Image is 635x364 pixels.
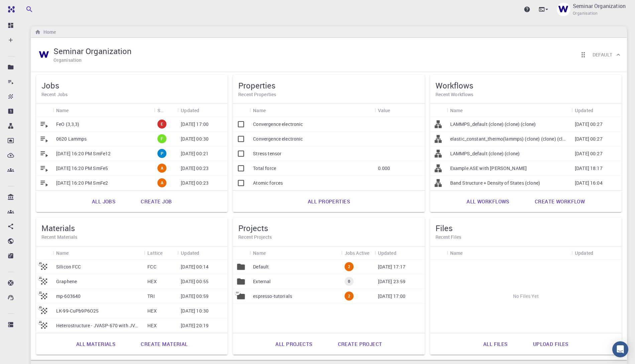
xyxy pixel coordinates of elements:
[238,80,419,91] h5: Properties
[157,149,166,158] div: pre-submission
[238,91,419,98] h6: Recent Properties
[199,105,210,116] button: Sort
[181,150,209,157] p: [DATE] 00:21
[181,121,209,128] p: [DATE] 17:00
[463,247,473,258] button: Sort
[378,293,406,300] p: [DATE] 17:00
[158,180,166,186] span: A
[157,178,166,187] div: active
[459,193,517,209] a: All workflows
[53,246,144,259] div: Name
[56,180,108,186] p: [DATE] 16:20 PM SmFe2
[575,136,603,142] p: [DATE] 00:27
[593,247,604,258] button: Sort
[85,193,123,209] a: All jobs
[527,193,592,209] a: Create workflow
[181,293,209,300] p: [DATE] 00:59
[345,246,370,259] div: Jobs Active
[158,136,166,142] span: F
[238,223,419,233] h5: Projects
[575,121,603,128] p: [DATE] 00:27
[181,246,199,259] div: Updated
[447,246,571,259] div: Name
[41,80,222,91] h5: Jobs
[14,5,38,11] span: Support
[375,104,425,117] div: Value
[526,336,576,352] a: Upload files
[250,246,341,259] div: Name
[181,308,209,314] p: [DATE] 10:30
[158,121,166,127] span: E
[450,150,520,157] p: LAMMPS_default (clone) (clone)
[5,6,15,13] img: logo
[573,10,598,17] span: Organisation
[163,105,174,116] button: Sort
[147,278,156,285] p: HEX
[450,180,540,186] p: Band Structure + Density of States (clone)
[56,278,77,285] p: Graphene
[181,165,209,172] p: [DATE] 00:23
[390,105,401,116] button: Sort
[593,105,604,116] button: Sort
[56,308,99,314] p: LK-99-CuPb9P6O25
[157,134,166,143] div: finished
[144,246,177,259] div: Lattice
[199,247,210,258] button: Sort
[41,223,222,233] h5: Materials
[31,72,627,360] div: Seminar OrganizationSeminar OrganizationOrganisationReorder cardsDefault
[56,121,80,128] p: FeO (3,3,3)
[181,136,209,142] p: [DATE] 00:30
[268,336,320,352] a: All projects
[53,104,154,117] div: Name
[41,233,222,241] h6: Recent Materials
[233,246,250,259] div: Icon
[345,264,353,269] span: 2
[147,308,156,314] p: HEX
[233,104,250,117] div: Icon
[573,2,626,10] p: Seminar Organization
[154,104,177,117] div: Status
[300,193,357,209] a: All properties
[266,105,276,116] button: Sort
[575,165,603,172] p: [DATE] 18:17
[157,120,166,129] div: error
[147,263,156,270] p: FCC
[253,150,281,157] p: Stress tensor
[56,165,108,172] p: [DATE] 16:20 PM SmFe5
[450,246,463,259] div: Name
[378,263,406,270] p: [DATE] 17:17
[463,105,473,116] button: Sort
[345,293,353,299] span: 2
[56,293,81,300] p: mp-603640
[345,279,353,284] span: 0
[56,150,111,157] p: [DATE] 16:20 PM SmFe12
[253,180,283,186] p: Atomic forces
[378,278,406,285] p: [DATE] 23:59
[430,246,447,259] div: Icon
[31,38,627,72] div: Seminar OrganizationSeminar OrganizationOrganisationReorder cardsDefault
[430,259,622,333] div: No Files Yet
[575,150,603,157] p: [DATE] 00:27
[571,104,622,117] div: Updated
[56,246,69,259] div: Name
[69,105,80,116] button: Sort
[37,48,51,61] img: Seminar Organization
[181,180,209,186] p: [DATE] 00:23
[435,223,616,233] h5: Files
[177,104,228,117] div: Updated
[250,104,374,117] div: Name
[157,164,166,173] div: active
[33,28,57,36] nav: breadcrumb
[435,80,616,91] h5: Workflows
[56,263,81,270] p: Silicon FCC
[133,193,179,209] a: Create job
[476,336,515,352] a: All files
[378,165,390,172] p: 0.000
[253,246,266,259] div: Name
[56,104,69,117] div: Name
[575,180,603,186] p: [DATE] 16:04
[147,246,162,259] div: Lattice
[69,247,80,258] button: Sort
[177,246,228,259] div: Updated
[238,233,419,241] h6: Recent Projects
